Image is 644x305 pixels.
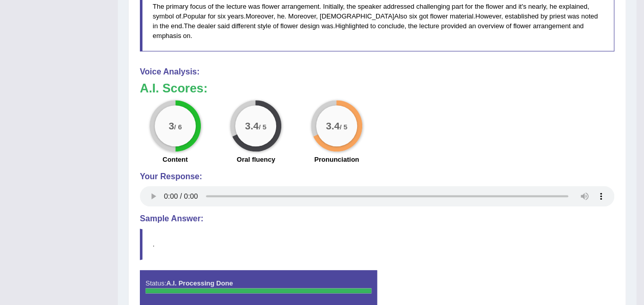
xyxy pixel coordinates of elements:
h4: Voice Analysis: [140,67,614,77]
h4: Your Response: [140,172,614,181]
label: Oral fluency [237,155,275,164]
small: / 5 [259,123,266,131]
big: 3.4 [326,120,340,131]
b: A.I. Scores: [140,81,207,95]
h4: Sample Answer: [140,214,614,223]
label: Content [162,155,188,164]
strong: A.I. Processing Done [166,279,233,287]
label: Pronunciation [314,155,359,164]
big: 3.4 [245,120,259,131]
big: 3 [169,120,174,131]
blockquote: . [140,228,614,260]
small: / 6 [174,123,182,131]
small: / 5 [340,123,347,131]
